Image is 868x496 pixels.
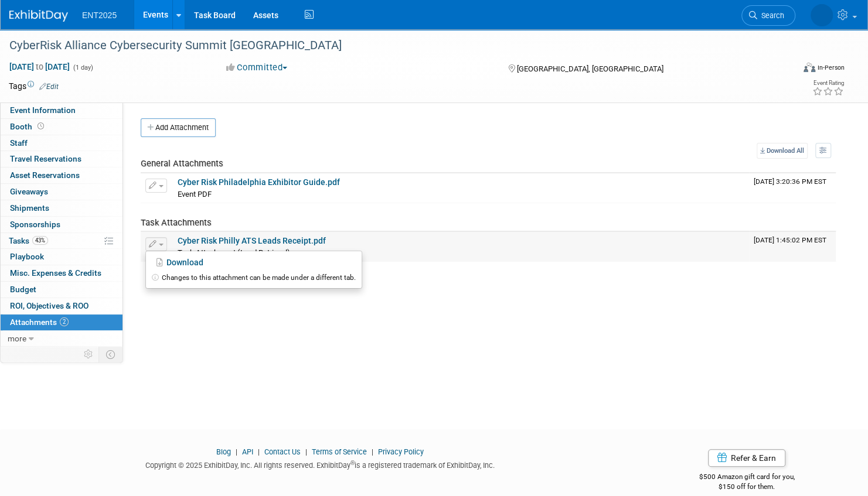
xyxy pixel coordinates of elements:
sup: ® [350,460,355,466]
a: Blog [216,447,231,456]
a: Attachments2 [1,314,122,330]
div: $150 off for them. [649,482,845,492]
span: more [8,334,26,343]
a: Sponsorships [1,217,122,232]
a: API [242,447,253,456]
span: (1 day) [72,64,93,71]
span: [GEOGRAPHIC_DATA], [GEOGRAPHIC_DATA] [516,64,663,73]
span: Booth [10,122,46,131]
a: Shipments [1,200,122,216]
div: Copyright © 2025 ExhibitDay, Inc. All rights reserved. ExhibitDay is a registered trademark of Ex... [9,457,631,471]
td: Upload Timestamp [749,232,836,261]
span: Upload Timestamp [754,177,826,186]
a: Terms of Service [312,447,367,456]
span: ROI, Objectives & ROO [10,301,88,310]
div: Event Format [720,61,845,78]
a: Playbook [1,249,122,265]
td: Personalize Event Tab Strip [79,347,99,362]
a: Privacy Policy [378,447,424,456]
span: Tasks [9,236,48,245]
span: Attachments [10,317,69,327]
img: Format-Inperson.png [804,63,815,72]
button: Add Attachment [141,118,216,137]
a: Asset Reservations [1,167,122,183]
span: | [302,447,310,456]
span: | [255,447,263,456]
a: Event Information [1,102,122,118]
span: Travel Reservations [10,154,81,163]
span: Staff [10,138,28,148]
span: Asset Reservations [10,170,80,180]
a: Download [146,254,362,271]
a: Tasks43% [1,233,122,249]
div: Event Rating [812,80,844,86]
a: Refer & Earn [708,449,785,467]
span: Misc. Expenses & Credits [10,268,101,278]
span: Task Attachments [141,217,212,228]
span: | [369,447,376,456]
span: | [233,447,240,456]
span: 43% [32,236,48,245]
a: ROI, Objectives & ROO [1,298,122,314]
a: Download All [757,143,808,159]
span: ENT2025 [82,11,117,20]
a: Contact Us [264,447,301,456]
img: ExhibitDay [9,10,68,22]
span: Booth not reserved yet [35,122,46,131]
span: Event PDF [178,190,212,199]
a: Budget [1,282,122,297]
a: Booth [1,119,122,135]
a: Travel Reservations [1,151,122,167]
span: General Attachments [141,158,223,169]
a: Edit [39,83,59,91]
span: Task Attachment (Lead Retrieval) [178,248,290,257]
span: Budget [10,285,36,294]
td: Toggle Event Tabs [99,347,123,362]
div: $500 Amazon gift card for you, [649,464,845,491]
a: Staff [1,135,122,151]
span: Search [757,11,784,20]
a: more [1,331,122,347]
span: [DATE] [DATE] [9,61,70,72]
span: to [34,62,45,71]
button: Committed [222,61,292,74]
td: Upload Timestamp [749,173,836,203]
span: Playbook [10,252,44,261]
div: CyberRisk Alliance Cybersecurity Summit [GEOGRAPHIC_DATA] [5,35,774,56]
a: Search [741,5,795,26]
span: Upload Timestamp [754,236,826,244]
a: Cyber Risk Philadelphia Exhibitor Guide.pdf [178,177,340,187]
span: Event Information [10,105,76,115]
div: Changes to this attachment can be made under a different tab. [146,271,362,285]
img: Rose Bodin [811,4,833,26]
a: Misc. Expenses & Credits [1,265,122,281]
div: In-Person [817,63,845,72]
span: Shipments [10,203,49,213]
td: Tags [9,80,59,92]
span: 2 [60,317,69,326]
a: Cyber Risk Philly ATS Leads Receipt.pdf [178,236,326,245]
a: Giveaways [1,184,122,200]
span: Giveaways [10,187,48,196]
span: Sponsorships [10,220,60,229]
